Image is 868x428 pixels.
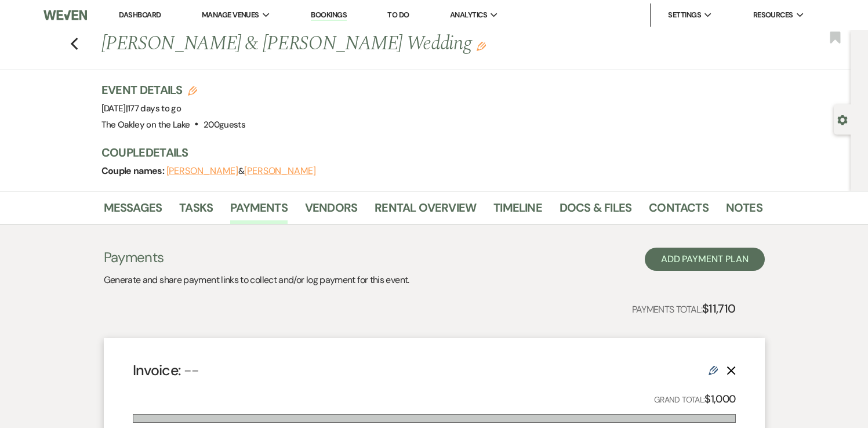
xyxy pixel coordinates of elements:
span: 200 guests [204,119,245,130]
button: Edit [477,41,486,51]
a: Payments [230,198,288,224]
a: Tasks [179,198,213,224]
span: & [166,165,316,177]
span: Analytics [450,9,487,21]
h1: [PERSON_NAME] & [PERSON_NAME] Wedding [101,30,621,58]
a: Notes [726,198,762,224]
h3: Event Details [101,82,246,98]
a: Vendors [305,198,357,224]
p: Generate and share payment links to collect and/or log payment for this event. [104,273,409,288]
img: Weven Logo [43,3,87,27]
p: Grand Total: [654,391,736,408]
strong: $1,000 [704,392,735,406]
a: Docs & Files [560,198,631,224]
span: -- [184,361,199,380]
p: Payments Total: [632,299,736,318]
span: Manage Venues [202,9,259,21]
span: The Oakley on the Lake [101,119,190,130]
button: [PERSON_NAME] [244,166,316,176]
span: 177 days to go [128,103,181,114]
button: Add Payment Plan [645,248,765,271]
h3: Payments [104,248,409,267]
button: Open lead details [837,114,848,125]
h3: Couple Details [101,144,751,161]
span: Settings [668,9,701,21]
a: Dashboard [119,10,161,20]
a: Rental Overview [375,198,476,224]
a: Timeline [493,198,542,224]
a: Contacts [649,198,709,224]
a: Messages [104,198,162,224]
span: [DATE] [101,103,181,114]
span: Couple names: [101,165,166,177]
strong: $11,710 [702,301,736,316]
button: [PERSON_NAME] [166,166,238,176]
span: | [126,103,181,114]
a: Bookings [311,10,347,21]
h4: Invoice: [133,360,199,380]
span: Resources [753,9,793,21]
a: To Do [387,10,409,20]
